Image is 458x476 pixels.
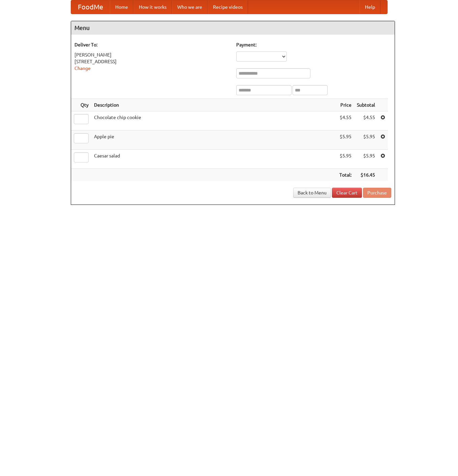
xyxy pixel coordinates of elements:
[91,99,337,111] th: Description
[172,0,208,14] a: Who we are
[354,131,378,150] td: $5.95
[91,111,337,131] td: Chocolate chip cookie
[354,111,378,131] td: $4.55
[354,99,378,111] th: Subtotal
[74,51,230,58] div: [PERSON_NAME]
[208,0,248,14] a: Recipe videos
[236,41,391,48] h5: Payment:
[293,188,331,198] a: Back to Menu
[337,131,354,150] td: $5.95
[363,188,391,198] button: Purchase
[354,169,378,181] th: $16.45
[110,0,133,14] a: Home
[74,66,91,71] a: Change
[337,111,354,131] td: $4.55
[360,0,380,14] a: Help
[91,131,337,150] td: Apple pie
[74,41,230,48] h5: Deliver To:
[332,188,362,198] a: Clear Cart
[337,99,354,111] th: Price
[71,99,91,111] th: Qty
[91,150,337,169] td: Caesar salad
[133,0,172,14] a: How it works
[337,169,354,181] th: Total:
[71,0,110,14] a: FoodMe
[354,150,378,169] td: $5.95
[74,58,230,65] div: [STREET_ADDRESS]
[71,21,395,35] h4: Menu
[337,150,354,169] td: $5.95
